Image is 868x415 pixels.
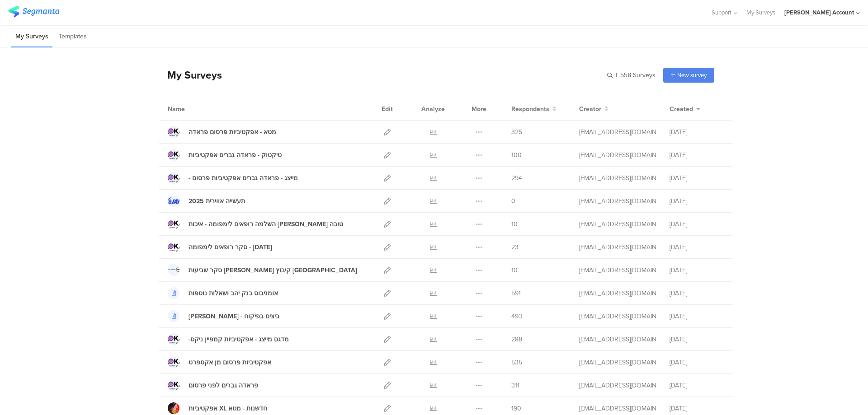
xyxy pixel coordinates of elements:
[511,173,522,183] span: 294
[511,127,522,137] span: 325
[168,310,279,322] a: [PERSON_NAME] - ביצים בפיקוח
[677,71,707,79] span: New survey
[579,127,656,137] div: miri@miridikman.co.il
[511,404,521,413] span: 190
[168,379,258,391] a: פראדה גברים לפני פרסום
[579,196,656,206] div: miri@miridikman.co.il
[158,67,222,83] div: My Surveys
[189,242,272,252] div: סקר רופאים לימפומה - ספטמבר 2025
[420,98,447,120] div: Analyze
[579,358,656,367] div: miri@miridikman.co.il
[189,173,298,183] div: - מייצג - פראדה גברים אפקטיביות פרסום
[511,150,522,160] span: 100
[11,26,52,47] li: My Surveys
[511,219,518,229] span: 10
[511,335,522,344] span: 288
[620,70,656,80] span: 558 Surveys
[579,242,656,252] div: miri@miridikman.co.il
[579,312,656,321] div: miri@miridikman.co.il
[189,335,289,344] div: -מדגם מייצג - אפקטיביות קמפיין ניקס
[168,356,271,368] a: אפקטיביות פרסום מן אקספרט
[511,358,522,367] span: 535
[670,150,724,160] div: [DATE]
[670,104,700,114] button: Created
[55,26,91,47] li: Templates
[168,402,267,414] a: אפקטיביות XL חדשנות - מטא
[670,381,724,390] div: [DATE]
[189,219,343,229] div: השלמה רופאים לימפומה - איכות חיים טובה
[168,104,222,114] div: Name
[189,150,282,160] div: טיקטוק - פראדה גברים אפקטיביות
[511,266,518,275] span: 10
[670,104,693,114] span: Created
[579,381,656,390] div: miri@miridikman.co.il
[579,404,656,413] div: miri@miridikman.co.il
[670,173,724,183] div: [DATE]
[670,335,724,344] div: [DATE]
[670,127,724,137] div: [DATE]
[168,287,278,299] a: אומניבוס בנק יהב ושאלות נוספות
[189,381,258,390] div: פראדה גברים לפני פרסום
[511,196,515,206] span: 0
[189,289,278,298] div: אומניבוס בנק יהב ושאלות נוספות
[670,312,724,321] div: [DATE]
[168,264,357,276] a: סקר שביעות [PERSON_NAME] קיבוץ [GEOGRAPHIC_DATA]
[579,335,656,344] div: miri@miridikman.co.il
[189,358,271,367] div: אפקטיביות פרסום מן אקספרט
[168,241,272,253] a: סקר רופאים לימפומה - [DATE]
[511,104,549,114] span: Respondents
[579,150,656,160] div: miri@miridikman.co.il
[511,289,521,298] span: 591
[168,333,289,345] a: -מדגם מייצג - אפקטיביות קמפיין ניקס
[168,149,282,161] a: טיקטוק - פראדה גברים אפקטיביות
[189,404,267,413] div: אפקטיביות XL חדשנות - מטא
[670,266,724,275] div: [DATE]
[189,196,245,206] div: תעשייה אווירית 2025
[511,381,519,390] span: 311
[168,126,276,138] a: מטא - אפקטיביות פרסום פראדה
[168,195,245,207] a: תעשייה אווירית 2025
[168,172,298,184] a: - מייצג - פראדה גברים אפקטיביות פרסום
[168,218,343,230] a: השלמה רופאים לימפומה - איכות [PERSON_NAME] טובה
[579,219,656,229] div: miri@miridikman.co.il
[377,98,397,120] div: Edit
[469,98,489,120] div: More
[670,196,724,206] div: [DATE]
[670,242,724,252] div: [DATE]
[614,70,618,80] span: |
[511,312,522,321] span: 493
[579,173,656,183] div: miri@miridikman.co.il
[189,127,276,137] div: מטא - אפקטיביות פרסום פראדה
[579,266,656,275] div: miri@miridikman.co.il
[189,312,279,321] div: אסף פינק - ביצים בפיקוח
[511,104,557,114] button: Respondents
[511,242,519,252] span: 23
[670,358,724,367] div: [DATE]
[670,404,724,413] div: [DATE]
[8,6,59,17] img: segmanta logo
[784,8,854,17] div: [PERSON_NAME] Account
[579,289,656,298] div: miri@miridikman.co.il
[670,219,724,229] div: [DATE]
[670,289,724,298] div: [DATE]
[579,104,601,114] span: Creator
[579,104,609,114] button: Creator
[712,8,731,17] span: Support
[189,266,357,275] div: סקר שביעות רצון קיבוץ כנרת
